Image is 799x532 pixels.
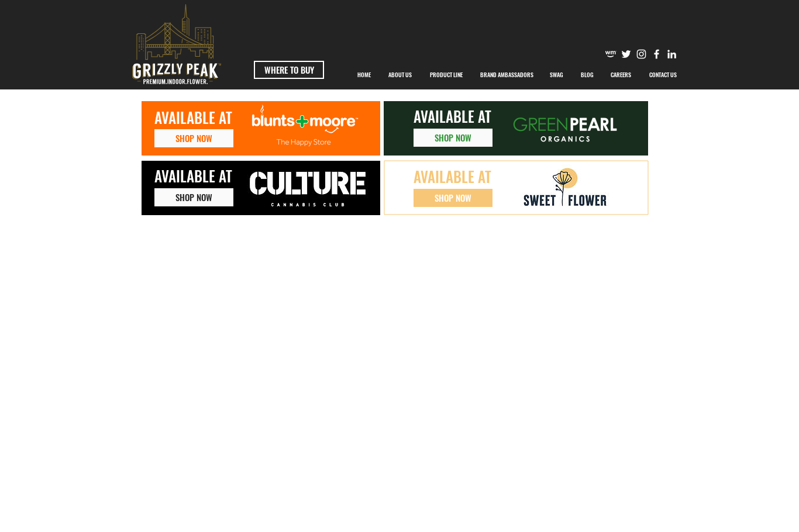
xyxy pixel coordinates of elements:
[383,60,418,89] p: ABOUT US
[541,60,572,89] a: SWAG
[421,60,471,89] a: PRODUCT LINE
[154,165,232,186] span: AVAILABLE AT
[643,60,683,89] p: CONTACT US
[572,60,602,89] a: BLOG
[635,48,648,60] img: Instagram
[264,64,314,76] span: WHERE TO BUY
[471,60,541,89] div: BRAND AMBASSADORS
[474,60,539,89] p: BRAND AMBASSADORS
[380,60,421,89] a: ABOUT US
[414,165,491,187] span: AVAILABLE AT
[352,60,377,89] p: HOME
[666,48,678,60] img: Likedin
[424,60,469,89] p: PRODUCT LINE
[348,60,686,89] nav: Site
[575,60,600,89] p: BLOG
[605,48,678,60] ul: Social Bar
[605,60,637,89] p: CAREERS
[650,48,663,60] img: Facebook
[640,60,686,89] a: CONTACT US
[132,4,221,84] svg: premium-indoor-flower
[602,60,640,89] a: CAREERS
[520,164,609,211] img: SF_Logo.jpg
[175,132,212,144] span: SHOP NOW
[605,48,617,60] img: weedmaps
[237,165,378,212] img: culture-logo-h.jpg
[237,105,375,156] img: Logosweb_Mesa de trabajo 1.png
[254,61,324,79] a: WHERE TO BUY
[414,189,493,207] a: SHOP NOW
[414,129,493,147] a: SHOP NOW
[154,129,233,147] a: SHOP NOW
[348,60,380,89] a: HOME
[544,60,569,89] p: SWAG
[620,48,632,60] img: Twitter
[435,132,471,144] span: SHOP NOW
[501,105,629,152] img: Logosweb-02.png
[154,188,233,206] a: SHOP NOW
[175,191,212,203] span: SHOP NOW
[414,105,491,127] span: AVAILABLE AT
[435,192,471,204] span: SHOP NOW
[154,106,232,128] span: AVAILABLE AT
